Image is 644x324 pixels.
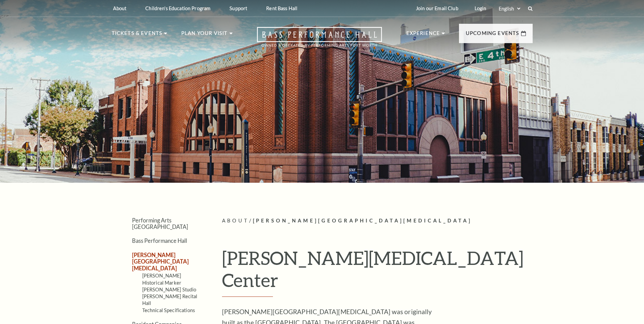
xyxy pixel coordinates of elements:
span: [PERSON_NAME][GEOGRAPHIC_DATA][MEDICAL_DATA] [253,218,472,223]
p: About [113,5,127,11]
a: Bass Performance Hall [132,237,187,244]
p: Rent Bass Hall [266,5,297,11]
p: Upcoming Events [466,29,519,41]
p: Tickets & Events [112,29,163,41]
p: Support [229,5,247,11]
a: Performing Arts [GEOGRAPHIC_DATA] [132,217,188,230]
a: [PERSON_NAME] Recital Hall [142,293,198,306]
p: Children's Education Program [145,5,210,11]
span: About [222,218,249,223]
a: Technical Specifications [142,307,195,313]
a: [PERSON_NAME] Studio [142,287,197,292]
select: Select: [497,5,521,12]
p: Plan Your Visit [181,29,228,41]
h1: [PERSON_NAME][MEDICAL_DATA] Center [222,247,533,297]
a: [PERSON_NAME] Historical Marker [142,273,181,285]
a: [PERSON_NAME][GEOGRAPHIC_DATA][MEDICAL_DATA] [132,252,189,271]
p: Experience [406,29,440,41]
p: / [222,217,533,225]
